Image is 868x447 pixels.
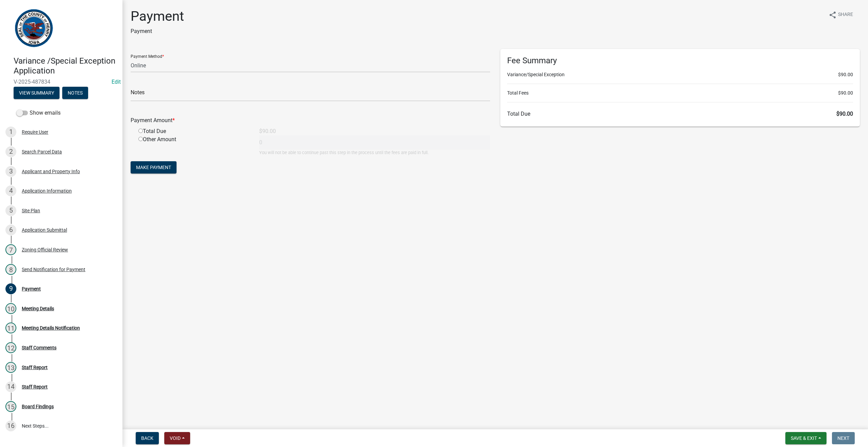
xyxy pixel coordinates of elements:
div: 14 [5,381,16,392]
div: 4 [5,185,16,196]
span: $90.00 [836,111,853,117]
div: 12 [5,342,16,353]
div: 1 [5,127,16,137]
button: Save & Exit [785,432,827,444]
label: Show emails [16,109,61,117]
div: 5 [5,205,16,216]
span: Next [837,435,849,441]
button: View Summary [14,87,60,99]
wm-modal-confirm: Summary [14,90,60,96]
div: 7 [5,244,16,255]
div: 16 [5,420,16,431]
div: 6 [5,225,16,235]
a: Edit [112,79,121,85]
li: Total Fees [507,89,853,97]
div: Zoning Official Review [22,247,68,252]
div: Payment Amount [126,116,495,125]
div: 8 [5,264,16,275]
p: Payment [131,27,184,35]
span: Back [141,435,153,441]
div: Staff Report [22,365,48,370]
button: Back [136,432,159,444]
img: Henry County, Iowa [14,7,54,49]
div: 13 [5,362,16,373]
span: Share [838,11,853,19]
span: Make Payment [136,165,171,170]
div: Search Parcel Data [22,149,62,154]
span: $90.00 [838,89,853,97]
div: Total Due [133,127,254,135]
div: Meeting Details [22,306,54,311]
button: Void [164,432,190,444]
button: Next [832,432,855,444]
div: 10 [5,303,16,314]
h4: Variance /Special Exception Application [14,56,117,76]
span: V-2025-487834 [14,79,109,85]
i: share [829,11,837,19]
button: Make Payment [131,161,177,173]
div: 11 [5,322,16,333]
span: Void [170,435,181,441]
h6: Total Due [507,111,853,117]
div: Meeting Details Notification [22,326,80,330]
div: 3 [5,166,16,177]
div: Application Information [22,188,72,193]
h6: Fee Summary [507,56,853,66]
div: Send Notification for Payment [22,267,85,272]
h1: Payment [131,8,184,24]
div: 2 [5,146,16,157]
div: Other Amount [133,135,254,156]
div: Application Submittal [22,228,67,232]
div: Applicant and Property Info [22,169,80,174]
div: 15 [5,401,16,412]
button: Notes [62,87,88,99]
div: Site Plan [22,208,40,213]
div: Staff Comments [22,345,56,350]
div: 9 [5,283,16,294]
div: Require User [22,130,48,134]
span: Save & Exit [791,435,817,441]
wm-modal-confirm: Notes [62,90,88,96]
div: Staff Report [22,384,48,389]
div: Board Findings [22,404,54,409]
span: $90.00 [838,71,853,78]
li: Variance/Special Exception [507,71,853,78]
wm-modal-confirm: Edit Application Number [112,79,121,85]
button: shareShare [823,8,858,21]
div: Payment [22,286,41,291]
